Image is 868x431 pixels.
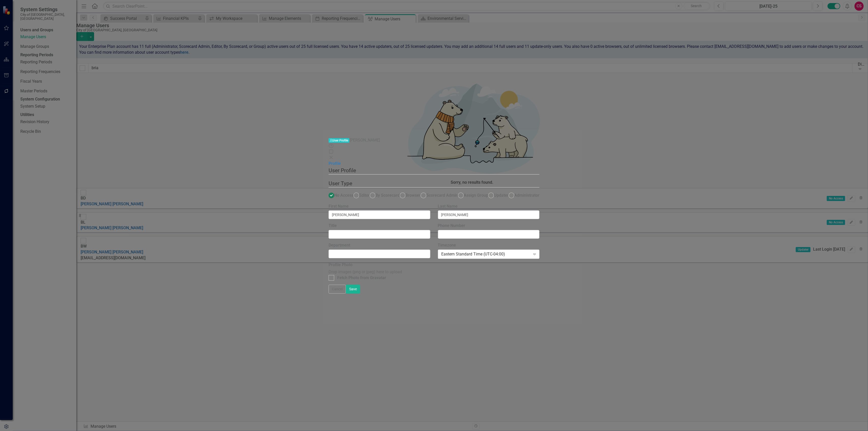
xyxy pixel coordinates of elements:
span: Browser [405,193,421,198]
div: Eastern Standard Time (UTC-04:00) [442,251,531,257]
label: First Name [329,204,430,209]
button: Save [346,285,360,294]
label: Department [329,242,430,248]
label: Phone Number [438,223,540,229]
span: By Scorecard [375,193,400,198]
button: Cancel [329,285,346,294]
label: Last Name [438,204,540,209]
span: User Profile [329,138,349,143]
label: Title [329,223,430,229]
label: Timezone [438,242,540,248]
span: Administrator [514,193,539,198]
span: No Access [334,193,354,198]
span: Assign Group [464,193,488,198]
span: [PERSON_NAME] [349,138,380,142]
div: Drop images (png or jpeg) here to upload [329,269,430,275]
legend: User Profile [329,167,539,175]
span: Scorecard Admin [426,193,458,198]
span: Editor [359,193,370,198]
legend: User Type [329,180,539,188]
span: Updater [494,193,509,198]
label: Profile Photo [329,262,430,268]
a: Profile [329,161,341,166]
div: Fetch Photo from Gravatar [337,275,386,281]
